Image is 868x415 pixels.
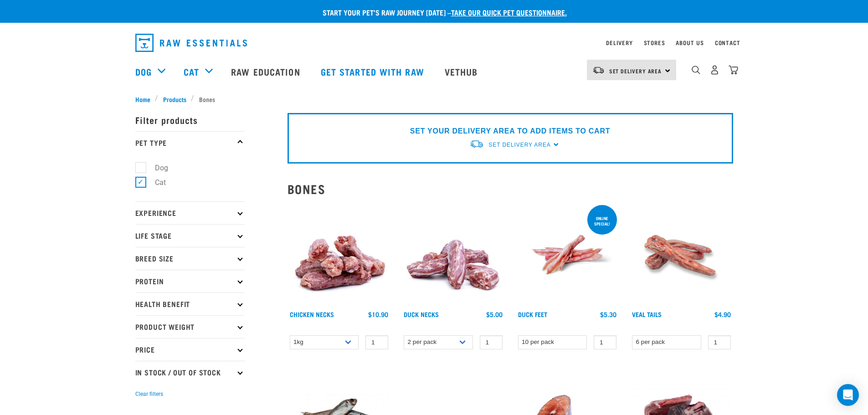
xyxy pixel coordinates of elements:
[486,311,503,318] div: $5.00
[715,41,740,44] a: Contact
[451,10,567,14] a: take our quick pet questionnaire.
[163,94,186,104] span: Products
[644,41,665,44] a: Stores
[135,247,245,270] p: Breed Size
[594,335,616,349] input: 1
[714,311,731,318] div: $4.90
[290,313,334,316] a: Chicken Necks
[365,335,388,349] input: 1
[676,41,704,44] a: About Us
[480,335,503,349] input: 1
[135,390,163,398] button: Clear filters
[516,203,619,307] img: Raw Essentials Duck Feet Raw Meaty Bones For Dogs
[710,65,719,75] img: user.png
[692,66,700,74] img: home-icon-1@2x.png
[288,182,733,196] h2: Bones
[135,224,245,247] p: Life Stage
[135,361,245,384] p: In Stock / Out Of Stock
[135,270,245,292] p: Protein
[518,313,547,316] a: Duck Feet
[368,311,388,318] div: $10.90
[184,65,199,78] a: Cat
[135,315,245,338] p: Product Weight
[222,53,311,90] a: Raw Education
[708,335,731,349] input: 1
[488,142,550,148] span: Set Delivery Area
[469,139,484,149] img: van-moving.png
[140,162,172,174] label: Dog
[140,177,169,188] label: Cat
[837,384,859,406] div: Open Intercom Messenger
[600,311,616,318] div: $5.30
[158,94,191,104] a: Products
[404,313,439,316] a: Duck Necks
[410,126,610,137] p: SET YOUR DELIVERY AREA TO ADD ITEMS TO CART
[135,94,150,104] span: Home
[587,211,617,231] div: ONLINE SPECIAL!
[135,65,152,78] a: Dog
[135,94,733,104] nav: breadcrumbs
[135,108,245,131] p: Filter products
[312,53,436,90] a: Get started with Raw
[436,53,489,90] a: Vethub
[729,65,738,75] img: home-icon@2x.png
[135,201,245,224] p: Experience
[135,338,245,361] p: Price
[135,292,245,315] p: Health Benefit
[135,94,155,104] a: Home
[632,313,662,316] a: Veal Tails
[128,30,740,56] nav: dropdown navigation
[630,203,733,307] img: Veal Tails
[401,203,505,307] img: Pile Of Duck Necks For Pets
[288,203,391,307] img: Pile Of Chicken Necks For Pets
[135,34,247,52] img: Raw Essentials Logo
[606,41,632,44] a: Delivery
[592,66,605,74] img: van-moving.png
[609,69,662,72] span: Set Delivery Area
[135,131,245,154] p: Pet Type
